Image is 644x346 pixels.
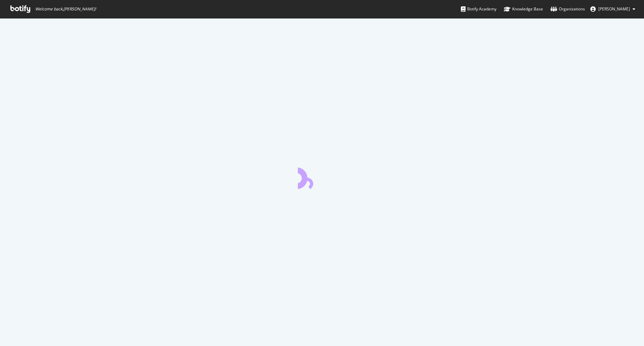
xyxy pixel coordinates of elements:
[550,6,585,12] div: Organizations
[35,6,96,12] span: Welcome back, [PERSON_NAME] !
[461,6,496,12] div: Botify Academy
[585,4,641,14] button: [PERSON_NAME]
[598,6,630,12] span: CAROLE FOUQUE
[298,165,346,189] div: animation
[504,6,543,12] div: Knowledge Base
